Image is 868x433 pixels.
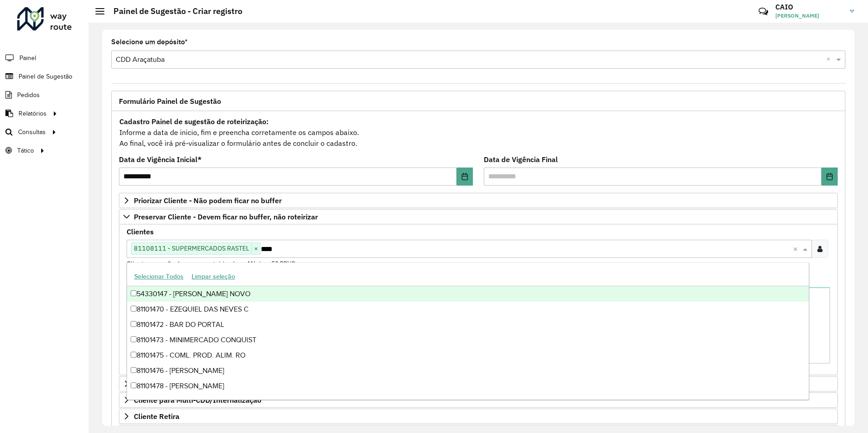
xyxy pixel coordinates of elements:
span: 81108111 - SUPERMERCADOS RASTEL [132,243,251,254]
label: Data de Vigência Final [484,154,558,165]
span: Formulário Painel de Sugestão [119,98,221,105]
span: [PERSON_NAME] [775,12,843,20]
div: 81101472 - BAR DO PORTAL [127,317,809,332]
label: Data de Vigência Inicial [119,154,202,165]
a: Contato Rápido [754,2,773,21]
strong: Cadastro Painel de sugestão de roteirização: [119,117,269,126]
label: Selecione um depósito [111,37,188,47]
span: Painel de Sugestão [19,72,72,81]
div: Preservar Cliente - Devem ficar no buffer, não roteirizar [119,224,838,375]
a: Priorizar Cliente - Não podem ficar no buffer [119,193,838,208]
span: Preservar Cliente - Devem ficar no buffer, não roteirizar [134,213,318,220]
span: Painel [19,53,36,63]
span: × [251,243,260,254]
span: Priorizar Cliente - Não podem ficar no buffer [134,197,282,204]
span: Cliente Retira [134,413,179,420]
span: Consultas [18,127,46,137]
button: Choose Date [821,168,838,186]
span: Cliente para Multi-CDD/Internalização [134,396,261,404]
div: 54330147 - [PERSON_NAME] NOVO [127,286,809,302]
a: Cliente para Recarga [119,376,838,391]
div: Informe a data de inicio, fim e preencha corretamente os campos abaixo. Ao final, você irá pré-vi... [119,116,838,149]
div: 81101476 - [PERSON_NAME] [127,363,809,378]
div: 81101475 - COML. PROD. ALIM. RO [127,348,809,363]
div: 81101473 - MINIMERCADO CONQUIST [127,332,809,348]
div: 81101479 - SUPERMERCADO [PERSON_NAME] [127,394,809,409]
small: Clientes que não devem ser roteirizados – Máximo 50 PDVS [127,260,295,268]
ng-dropdown-panel: Options list [127,262,809,400]
button: Selecionar Todos [130,270,188,284]
span: Tático [17,146,34,155]
button: Limpar seleção [188,270,239,284]
h3: CAIO [775,3,843,11]
span: Clear all [793,243,801,254]
div: 81101470 - EZEQUIEL DAS NEVES C [127,302,809,317]
a: Preservar Cliente - Devem ficar no buffer, não roteirizar [119,209,838,224]
div: 81101478 - [PERSON_NAME] [127,378,809,394]
a: Cliente Retira [119,409,838,424]
label: Clientes [127,226,154,237]
span: Pedidos [17,90,40,100]
a: Cliente para Multi-CDD/Internalização [119,392,838,408]
h2: Painel de Sugestão - Criar registro [104,6,242,16]
button: Choose Date [457,168,473,186]
span: Relatórios [19,109,47,118]
span: Clear all [826,54,834,65]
